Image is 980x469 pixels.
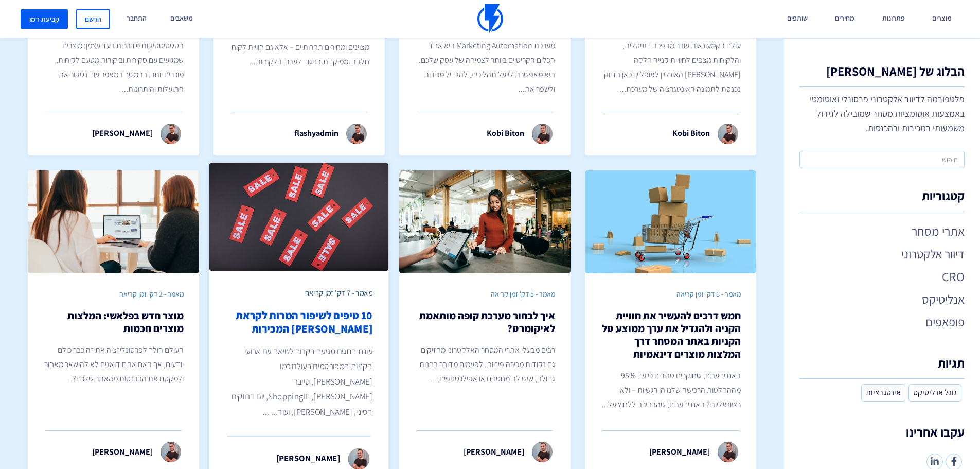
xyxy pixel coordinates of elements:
a: אתרי מסחר [799,222,965,240]
h4: קטגוריות [799,189,965,212]
p: [PERSON_NAME] [92,128,153,140]
p: Kobi Biton [672,128,710,140]
p: [PERSON_NAME] [464,446,524,458]
p: מערכת Marketing Automation היא אחד הכלים הקריטיים ביותר לצמיחה של עסק שלכם. היא מאפשרת לייעל תהלי... [415,39,555,96]
p: [PERSON_NAME] [276,453,340,465]
span: מאמר - 6 דק' זמן קריאה [676,289,741,299]
span: מאמר - 7 דק' זמן קריאה [305,288,372,298]
h2: מוצר חדש בפלאשי: המלצות מוצרים חכמות [43,309,183,335]
h4: תגיות [799,356,965,379]
a: הרשם [76,9,110,29]
a: CRO [799,268,965,285]
p: רבים מבעלי אתרי המסחר האלקטרוני מחזיקים גם נקודות מכירה פיזיות. לפעמים מדובר בחנות גדולה, שיש לה ... [415,343,555,386]
span: מאמר - 2 דק' זמן קריאה [119,289,184,299]
h1: הבלוג של [PERSON_NAME] [799,64,965,87]
a: גוגל אנליטיקס [908,384,961,402]
p: flashyadmin [294,128,338,140]
p: עולם הקמעונאות עובר מהפכה דיגיטלית, והלקוחות מצפים לחוויית קנייה חלקה [PERSON_NAME] האונליין לאופ... [600,39,740,96]
a: אנליטיקס [799,290,965,308]
p: [PERSON_NAME] [649,446,710,458]
h2: איך לבחור מערכת קופה מותאמת לאיקומרס? [415,309,555,335]
input: חיפוש [799,151,965,168]
h2: חמש דרכים להעשיר את חוויית הקניה ולהגדיל את ערך ממוצע סל הקניות באתר המסחר דרך המלצות מוצרים דינא... [600,309,740,361]
a: דיוור אלקטרוני [799,245,965,263]
h2: 10 טיפים לשיפור המרות לקראת [PERSON_NAME] המכירות [226,309,373,336]
p: Kobi Biton [487,128,524,140]
p: האם ידעתם, שחוקרים סבורים כי עד 95% מההחלטות הרכישה שלנו הן רגשיות – ולא רציונאליות? האם ידעתם, ש... [600,369,740,412]
p: עונת החגים מגיעה בקרוב לשיאה עם ארועי הקניות המפורסמים בעולם כמו [PERSON_NAME], סייבר [PERSON_NAM... [226,344,373,420]
p: הסטטיסטיקות מדברות בעד עצמן: מוצרים שמגיעים עם סקירות וביקורות מטעם לקוחות, מוכרים יותר. בהמשך המ... [43,39,183,96]
p: העולם הולך לפרסונליזציה את זה כבר כולם יודעים, אך האם אתם דואגים לא להישאר מאחור ולמקסם את ההכנסו... [43,343,183,386]
p: פלטפורמה לדיוור אלקטרוני פרסונלי ואוטומטי באמצעות אוטומציות מסחר שמובילה לגידול משמעותי במכירות ו... [799,92,965,135]
a: פופאפים [799,313,965,331]
a: אינטגרציות [861,384,905,402]
p: עולם האיקומרס של היום דורש לא רק מוצרים מצוינים ומחירים תחרותיים – אלא גם חוויית לקוח חלקה וממוקד... [229,26,369,69]
span: מאמר - 5 דק' זמן קריאה [491,289,555,299]
h4: עקבו אחרינו [799,425,965,448]
p: [PERSON_NAME] [92,446,153,458]
a: קביעת דמו [21,9,68,29]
